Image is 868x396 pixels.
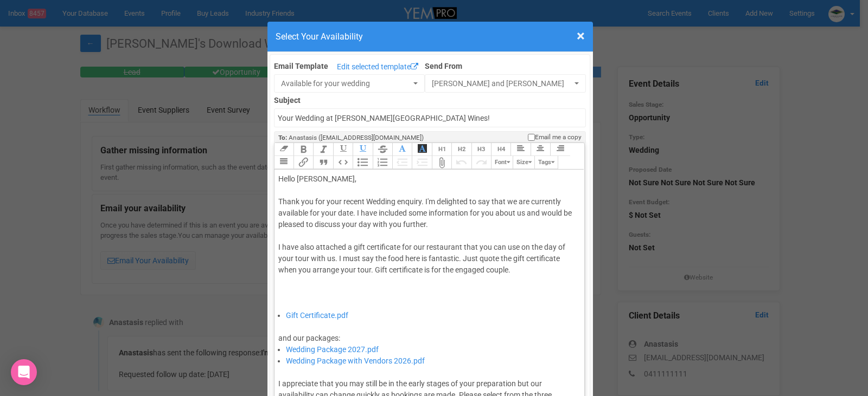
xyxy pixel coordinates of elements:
button: Italic [313,143,333,156]
button: Heading 4 [491,143,510,156]
a: Edit selected template [334,61,421,74]
button: Font Colour [392,143,412,156]
button: Tags [534,156,558,169]
span: H2 [458,146,465,153]
label: Email Template [274,61,328,72]
button: Heading 3 [471,143,491,156]
button: Underline Colour [353,143,372,156]
button: Align Right [550,143,570,156]
button: Code [333,156,353,169]
button: Increase Level [412,156,431,169]
button: Redo [471,156,491,169]
span: [PERSON_NAME] and [PERSON_NAME] [432,78,572,89]
span: Available for your wedding [281,78,411,89]
button: Font Background [412,143,431,156]
button: Underline [333,143,353,156]
button: Quote [313,156,333,169]
button: Bullets [353,156,372,169]
button: Link [293,156,313,169]
div: Open Intercom Messenger [11,359,37,385]
span: × [577,27,585,45]
button: Numbers [373,156,392,169]
span: H4 [497,146,505,153]
button: Bold [293,143,313,156]
button: Align Left [510,143,530,156]
div: Hello [PERSON_NAME], [278,173,577,185]
button: Decrease Level [392,156,412,169]
label: Subject [274,93,586,106]
h4: Select Your Availability [276,30,585,43]
button: Heading 2 [451,143,471,156]
button: Heading 1 [432,143,451,156]
button: Font [491,156,513,169]
a: Wedding Package with Vendors 2026.pdf [286,356,425,365]
span: Anastasis ([EMAIL_ADDRESS][DOMAIN_NAME]) [289,134,424,141]
button: Align Center [531,143,550,156]
div: and our packages: [278,321,577,344]
span: H1 [438,146,446,153]
a: Gift Certificate.pdf [286,311,348,320]
div: Thank you for your recent Wedding enquiry. I'm delighted to say that we are currently available f... [278,196,577,310]
button: Align Justified [274,156,293,169]
button: Attach Files [432,156,451,169]
button: Size [513,156,534,169]
button: Undo [451,156,471,169]
label: Send From [425,59,586,72]
span: Email me a copy [535,133,582,142]
a: Wedding Package 2027.pdf [286,345,379,354]
button: Strikethrough [373,143,392,156]
strong: To: [278,134,287,141]
span: H3 [477,146,485,153]
button: Clear Formatting at cursor [274,143,293,156]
